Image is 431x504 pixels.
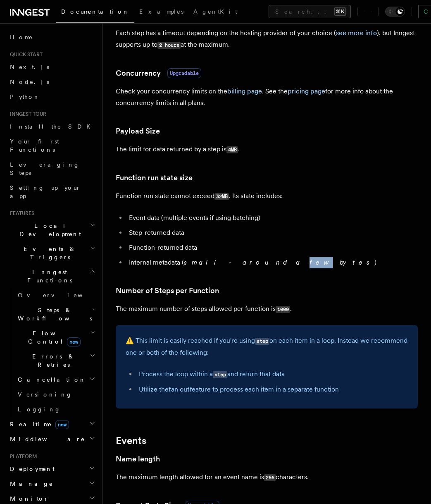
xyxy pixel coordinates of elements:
[167,68,201,78] span: Upgradable
[7,157,97,180] a: Leveraging Steps
[18,391,72,398] span: Versioning
[288,87,325,95] a: pricing page
[14,387,97,402] a: Versioning
[213,371,227,378] code: step
[7,465,55,473] span: Deployment
[10,64,49,70] span: Next.js
[126,335,408,358] p: ⚠️ This limit is easily reached if you're using on each item in a loop. Instead we recommend one ...
[7,30,97,45] a: Home
[336,29,377,37] a: see more info
[269,5,351,18] button: Search...⌘K
[55,420,69,429] span: new
[139,8,183,15] span: Examples
[7,461,97,476] button: Deployment
[67,337,81,346] span: new
[7,420,69,428] span: Realtime
[7,268,89,284] span: Inngest Functions
[169,385,190,393] a: fan out
[7,435,85,443] span: Middleware
[7,89,97,104] a: Python
[126,257,418,268] li: Internal metadata ( )
[7,111,46,117] span: Inngest tour
[116,435,146,447] a: Events
[334,7,346,16] kbd: ⌘K
[14,288,97,303] a: Overview
[116,471,418,483] p: The maximum length allowed for an event name is characters.
[7,74,97,89] a: Node.js
[126,212,418,224] li: Event data (multiple events if using batching)
[157,42,181,49] code: 2 hours
[214,193,229,200] code: 32MB
[56,2,134,23] a: Documentation
[116,172,193,184] a: Function run state size
[18,406,61,413] span: Logging
[193,8,237,15] span: AgentKit
[7,432,97,447] button: Middleware
[10,33,33,41] span: Home
[14,306,92,322] span: Steps & Workflows
[7,222,90,238] span: Local Development
[7,476,97,491] button: Manage
[134,2,188,22] a: Examples
[116,303,418,315] p: The maximum number of steps allowed per function is .
[7,417,97,432] button: Realtimenew
[7,180,97,203] a: Setting up your app
[276,306,290,313] code: 1000
[227,87,262,95] a: billing page
[7,265,97,288] button: Inngest Functions
[14,375,86,384] span: Cancellation
[7,245,90,261] span: Events & Triggers
[14,352,90,369] span: Errors & Retries
[7,480,53,488] span: Manage
[14,303,97,326] button: Steps & Workflows
[7,134,97,157] a: Your first Functions
[7,60,97,74] a: Next.js
[136,368,408,380] li: Process the loop within a and return that data
[255,338,269,345] code: step
[7,288,97,417] div: Inngest Functions
[226,146,238,153] code: 4MB
[116,285,219,296] a: Number of Steps per Function
[14,372,97,387] button: Cancellation
[7,119,97,134] a: Install the SDK
[136,384,408,395] li: Utilize the feature to process each item in a separate function
[7,51,43,58] span: Quick start
[126,242,418,253] li: Function-returned data
[10,93,40,100] span: Python
[264,474,276,481] code: 256
[184,258,374,266] em: small - around a few bytes
[14,402,97,417] a: Logging
[14,326,97,349] button: Flow Controlnew
[10,123,95,130] span: Install the SDK
[10,161,80,176] span: Leveraging Steps
[188,2,242,22] a: AgentKit
[7,494,49,503] span: Monitor
[116,453,160,465] a: Name length
[10,184,81,199] span: Setting up your app
[7,453,37,460] span: Platform
[116,143,418,155] p: The limit for data returned by a step is .
[14,329,91,346] span: Flow Control
[7,210,34,217] span: Features
[10,79,49,85] span: Node.js
[10,138,59,153] span: Your first Functions
[116,125,160,137] a: Payload Size
[61,8,129,15] span: Documentation
[116,190,418,202] p: Function run state cannot exceed . Its state includes:
[116,27,418,51] p: Each step has a timeout depending on the hosting provider of your choice ( ), but Inngest support...
[116,86,418,109] p: Check your concurrency limits on the . See the for more info about the concurrency limits in all ...
[18,292,103,299] span: Overview
[7,218,97,241] button: Local Development
[126,227,418,239] li: Step-returned data
[116,67,201,79] a: ConcurrencyUpgradable
[385,7,405,17] button: Toggle dark mode
[14,349,97,372] button: Errors & Retries
[7,241,97,265] button: Events & Triggers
